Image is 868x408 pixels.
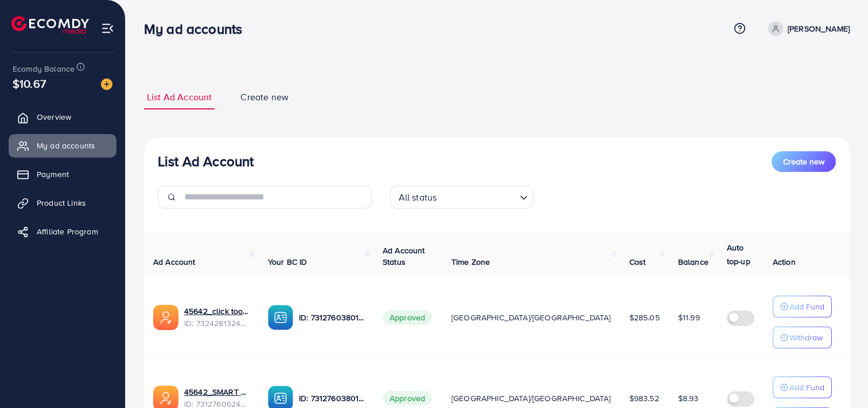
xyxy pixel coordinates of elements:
[727,241,760,268] p: Auto top-up
[37,140,95,151] span: My ad accounts
[773,327,832,348] button: Withdraw
[240,91,289,104] span: Create new
[772,151,836,172] button: Create new
[11,16,89,34] img: logo
[9,191,116,214] a: Product Links
[184,386,250,398] a: 45642_SMART SHOP_1702634775277
[153,256,196,268] span: Ad Account
[451,393,611,404] span: [GEOGRAPHIC_DATA]/[GEOGRAPHIC_DATA]
[678,393,699,404] span: $8.93
[37,111,71,123] span: Overview
[9,163,116,186] a: Payment
[184,305,250,329] div: <span class='underline'>45642_click too shop 2_1705317160975</span></br>7324281324339003394
[789,300,824,313] p: Add Fund
[789,331,823,344] p: Withdraw
[773,256,796,268] span: Action
[678,256,709,268] span: Balance
[144,21,251,37] h3: My ad accounts
[9,134,116,157] a: My ad accounts
[299,391,364,405] p: ID: 7312760380101771265
[783,156,824,167] span: Create new
[13,75,46,92] span: $10.67
[773,376,832,398] button: Add Fund
[629,312,660,323] span: $285.05
[629,256,646,268] span: Cost
[678,312,700,323] span: $11.99
[184,317,250,329] span: ID: 7324281324339003394
[764,21,850,36] a: [PERSON_NAME]
[629,393,659,404] span: $983.52
[390,186,534,209] div: Search for option
[9,220,116,243] a: Affiliate Program
[184,305,250,317] a: 45642_click too shop 2_1705317160975
[451,256,490,268] span: Time Zone
[788,22,850,36] p: [PERSON_NAME]
[451,312,611,323] span: [GEOGRAPHIC_DATA]/[GEOGRAPHIC_DATA]
[819,356,859,399] iframe: Chat
[773,296,832,317] button: Add Fund
[37,168,69,180] span: Payment
[153,305,178,330] img: ic-ads-acc.e4c84228.svg
[37,226,98,237] span: Affiliate Program
[383,310,432,325] span: Approved
[383,245,425,268] span: Ad Account Status
[101,79,112,90] img: image
[299,311,364,324] p: ID: 7312760380101771265
[268,305,293,330] img: ic-ba-acc.ded83a64.svg
[9,105,116,128] a: Overview
[383,391,432,406] span: Approved
[37,197,86,209] span: Product Links
[158,153,254,170] h3: List Ad Account
[268,256,308,268] span: Your BC ID
[13,63,75,74] span: Ecomdy Balance
[101,22,114,35] img: menu
[789,380,824,394] p: Add Fund
[396,189,439,206] span: All status
[440,187,515,206] input: Search for option
[147,91,212,104] span: List Ad Account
